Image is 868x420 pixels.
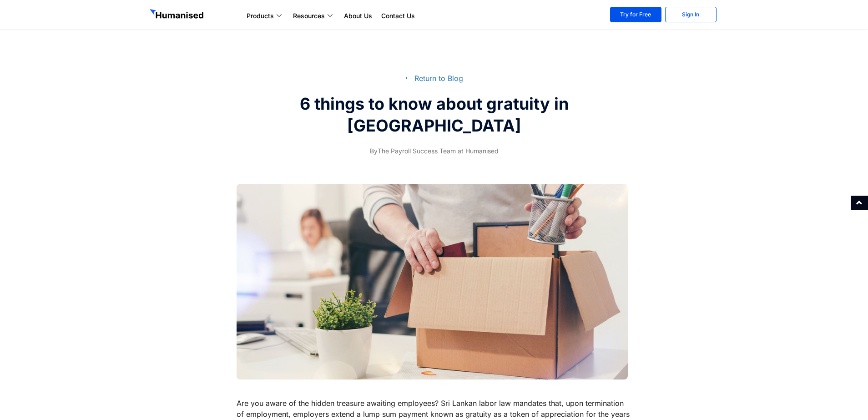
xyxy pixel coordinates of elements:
span: By [370,147,378,155]
span: The Payroll Success Team at Humanised [370,146,499,157]
a: Sign In [665,7,717,22]
a: Resources [288,10,339,21]
a: About Us [339,10,377,21]
a: Products [242,10,288,21]
a: Contact Us [377,10,419,21]
img: 6 things to know about gratuity in Sri Lanka [237,184,628,380]
a: ⭠ Return to Blog [405,74,463,83]
a: Try for Free [610,7,661,22]
h2: 6 things to know about gratuity in [GEOGRAPHIC_DATA] [263,93,605,137]
img: GetHumanised Logo [150,9,205,21]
